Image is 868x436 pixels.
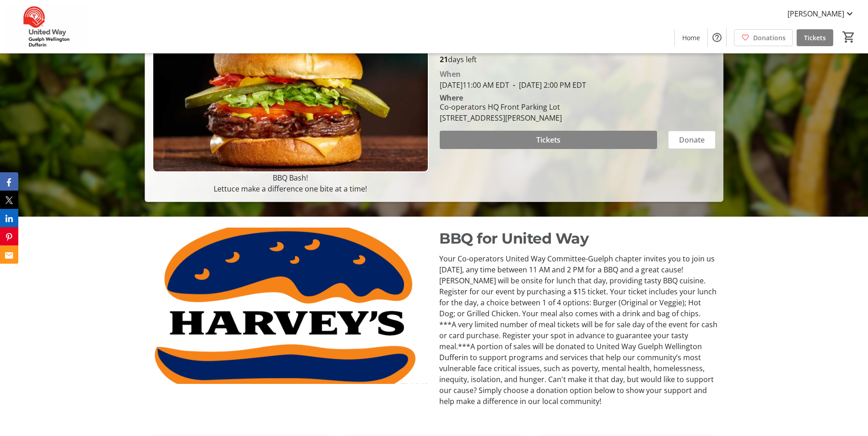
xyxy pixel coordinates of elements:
div: When [440,69,461,80]
span: Home [682,33,700,43]
div: Where [440,94,463,101]
a: Tickets [797,29,833,46]
div: [STREET_ADDRESS][PERSON_NAME] [440,112,562,123]
p: BBQ for United Way [439,228,717,250]
p: Lettuce make a difference one bite at a time! [152,183,428,194]
span: [DATE] 2:00 PM EDT [509,80,586,90]
img: Campaign CTA Media Photo [152,17,428,172]
span: Donations [753,33,786,43]
span: Donate [679,134,705,145]
span: 21 [440,54,448,64]
p: Your Co-operators United Way Committee-Guelph chapter invites you to join us [DATE], any time bet... [439,253,717,407]
a: Donations [734,29,793,46]
p: BBQ Bash! [152,172,428,183]
span: - [509,80,519,90]
button: Cart [841,29,857,45]
img: United Way Guelph Wellington Dufferin's Logo [5,4,87,49]
img: undefined [150,228,428,384]
button: Help [708,28,726,47]
span: Tickets [804,33,826,43]
div: Co-operators HQ Front Parking Lot [440,101,562,112]
span: [DATE] 11:00 AM EDT [440,80,509,90]
p: days left [440,54,716,65]
button: Donate [668,131,716,149]
span: [PERSON_NAME] [787,8,844,19]
span: Tickets [536,134,561,145]
button: [PERSON_NAME] [780,6,863,21]
a: Home [675,29,707,46]
button: Tickets [440,131,657,149]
